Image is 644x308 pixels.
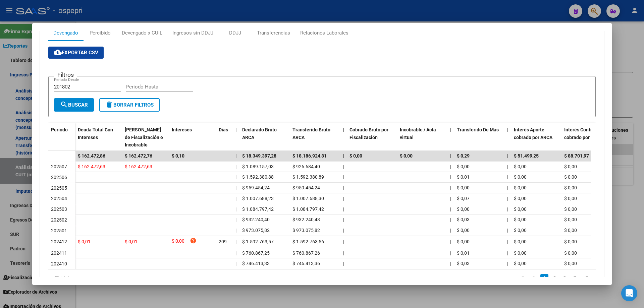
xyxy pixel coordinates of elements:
button: Exportar CSV [48,47,104,59]
span: $ 0,01 [78,239,91,244]
datatable-header-cell: | [233,123,239,152]
span: $ 746.413,33 [242,261,270,266]
span: $ 973.075,82 [242,228,270,233]
span: $ 0,00 [514,250,527,256]
span: | [507,185,508,190]
span: Declarado Bruto ARCA [242,127,277,140]
div: Relaciones Laborales [300,29,348,37]
span: $ 760.867,26 [292,250,320,256]
span: $ 0,00 [514,174,527,180]
span: $ 1.007.688,23 [242,196,274,201]
span: | [507,127,508,132]
span: | [343,185,344,190]
span: $ 0,00 [564,174,577,180]
span: $ 0,00 [514,206,527,212]
span: $ 0,00 [457,228,470,233]
span: | [450,228,451,233]
div: Devengado x CUIL [122,29,162,37]
datatable-header-cell: Intereses [169,123,216,152]
span: | [507,206,508,212]
mat-icon: search [60,101,68,109]
span: | [507,174,508,180]
span: $ 0,00 [172,237,184,246]
span: $ 0,00 [514,196,527,201]
span: Intereses [172,127,192,132]
a: 1 [540,274,548,282]
span: $ 1.592.380,88 [242,174,274,180]
span: $ 18.186.924,81 [292,153,327,159]
span: $ 1.592.763,56 [292,239,324,244]
span: | [450,185,451,190]
span: $ 0,00 [564,206,577,212]
span: | [450,174,451,180]
span: | [450,164,451,169]
span: $ 932.240,43 [292,217,320,222]
div: 21 total [48,269,157,286]
span: $ 1.592.763,57 [242,239,274,244]
span: $ 88.701,97 [564,153,589,159]
span: | [507,261,508,266]
datatable-header-cell: | [447,123,454,152]
datatable-header-cell: Incobrable / Acta virtual [397,123,447,152]
span: Interés Aporte cobrado por ARCA [514,127,552,140]
span: | [450,127,451,132]
span: $ 0,00 [564,250,577,256]
datatable-header-cell: Declarado Bruto ARCA [239,123,290,152]
span: | [343,228,344,233]
span: $ 746.413,36 [292,261,320,266]
span: | [507,228,508,233]
datatable-header-cell: Interés Contribución cobrado por ARCA [561,123,612,152]
span: $ 0,00 [564,164,577,169]
span: $ 0,07 [457,196,470,201]
span: | [343,127,344,132]
span: | [343,153,344,159]
span: $ 0,00 [457,206,470,212]
span: $ 0,00 [400,153,413,159]
datatable-header-cell: Interés Aporte cobrado por ARCA [511,123,561,152]
span: | [507,250,508,256]
span: 202503 [51,206,67,212]
span: $ 0,00 [457,239,470,244]
span: Período [51,127,68,132]
span: 202411 [51,250,67,256]
span: | [235,153,237,159]
button: Borrar Filtros [99,98,160,112]
span: $ 0,00 [514,185,527,190]
span: 202505 [51,185,67,191]
div: Transferencias [257,29,290,37]
span: Interés Contribución cobrado por ARCA [564,127,608,140]
span: 209 [219,239,227,244]
datatable-header-cell: Período [48,123,75,151]
span: 202410 [51,261,67,266]
span: | [235,164,236,169]
span: Borrar Filtros [105,102,154,108]
span: | [507,164,508,169]
a: go to last page [582,274,591,282]
span: $ 926.684,40 [292,164,320,169]
span: $ 162.472,63 [125,164,152,169]
span: $ 973.075,82 [292,228,320,233]
span: | [235,196,236,201]
span: $ 0,00 [514,217,527,222]
a: go to first page [519,274,527,282]
span: $ 0,00 [457,185,470,190]
span: | [343,261,344,266]
li: page 3 [559,272,570,284]
span: [PERSON_NAME] de Fiscalización e Incobrable [125,127,163,148]
span: $ 162.472,86 [78,153,105,159]
span: $ 0,00 [514,239,527,244]
span: $ 0,00 [564,228,577,233]
span: $ 0,29 [457,153,470,159]
span: $ 959.454,24 [242,185,270,190]
datatable-header-cell: Cobrado Bruto por Fiscalización [347,123,397,152]
span: Incobrable / Acta virtual [400,127,436,140]
div: Open Intercom Messenger [621,285,637,301]
span: $ 0,00 [514,164,527,169]
span: | [507,196,508,201]
span: | [450,261,451,266]
span: | [235,239,236,244]
datatable-header-cell: | [504,123,511,152]
span: | [343,174,344,180]
span: Deuda Total Con Intereses [78,127,113,140]
span: | [343,196,344,201]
